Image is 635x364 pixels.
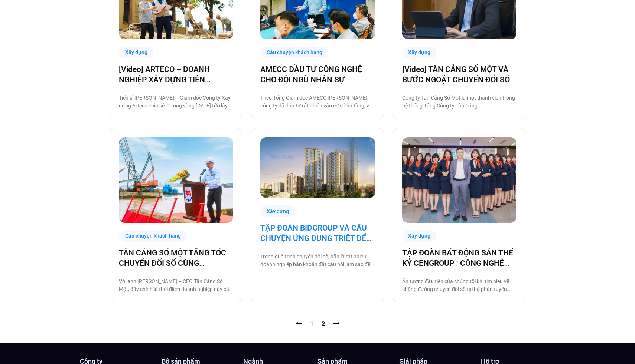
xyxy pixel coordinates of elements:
[119,248,233,268] a: TÂN CẢNG SỐ MỘT TĂNG TỐC CHUYỂN ĐỔI SỐ CÙNG [DOMAIN_NAME]
[260,47,329,58] div: Câu chuyện khách hàng
[260,253,374,268] p: Trong quá trình chuyển đổi số, hẳn là rất nhiều doanh nghiệp băn khoăn đặt câu hỏi làm sao để tri...
[119,47,154,58] div: Xây dựng
[310,320,313,327] span: 1
[402,278,516,293] p: Ấn tượng đầu tiên của chúng tôi khi tìm hiểu về chặng đường chuyển đổi số tại bộ phận tuyển dụng ...
[260,64,374,85] a: AMECC ĐẦU TƯ CÔNG NGHỆ CHO ĐỘI NGŨ NHÂN SỰ
[260,223,374,244] a: TẬP ĐOÀN BIDGROUP VÀ CÂU CHUYỆN ỨNG DỤNG TRIỆT ĐỂ CÔNG NGHỆ BASE TRONG VẬN HÀNH & QUẢN TRỊ
[119,230,187,242] div: Câu chuyện khách hàng
[119,278,233,293] p: Với anh [PERSON_NAME] – CEO Tân Cảng Số Một, đây chính là thời điểm doanh nghiệp này cần tăng tốc...
[333,320,339,327] a: ⭢
[402,64,516,85] a: [Video] TÂN CẢNG SỐ MỘT VÀ BƯỚC NGOẶT CHUYỂN ĐỔI SỐ
[402,230,437,242] div: Xây dựng
[110,320,525,328] nav: Pagination
[260,94,374,110] p: Theo Tổng Giám đốc AMECC [PERSON_NAME], công ty đã đầu tư rất nhiều vào cơ sở hạ tầng, vật chất v...
[119,64,233,85] a: [Video] ARTECO – DOANH NGHIỆP XÂY DỰNG TIÊN PHONG CHUYỂN ĐỔI SỐ
[322,320,325,327] a: 2
[402,47,437,58] div: Xây dựng
[260,205,295,217] div: Xây dựng
[119,94,233,110] p: Tiến sĩ [PERSON_NAME] – Giám đốc Công ty Xây dựng Arteco chia sẻ: “Trong vòng [DATE] tới đây và t...
[402,248,516,268] a: TẬP ĐOÀN BẤT ĐỘNG SẢN THẾ KỶ CENGROUP : CÔNG NGHỆ HÓA HOẠT ĐỘNG TUYỂN DỤNG CÙNG BASE E-HIRING
[296,320,302,327] span: ⭠
[402,94,516,110] p: Công ty Tân Cảng Số Một là một thành viên trong hệ thống Tổng Công ty Tân Cảng [GEOGRAPHIC_DATA] ...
